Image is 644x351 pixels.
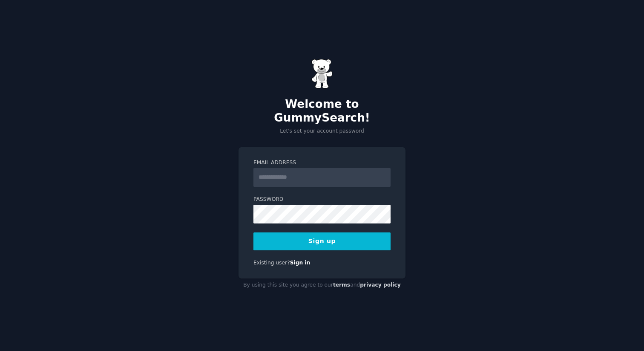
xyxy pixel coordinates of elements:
label: Password [253,196,391,203]
span: Existing user? [253,260,290,266]
div: By using this site you agree to our and [239,278,405,292]
img: Gummy Bear [311,59,333,89]
button: Sign up [253,232,391,250]
a: Sign in [290,260,310,266]
a: privacy policy [360,282,401,288]
p: Let's set your account password [239,128,405,135]
h2: Welcome to GummySearch! [239,98,405,125]
label: Email Address [253,159,391,167]
a: terms [333,282,350,288]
